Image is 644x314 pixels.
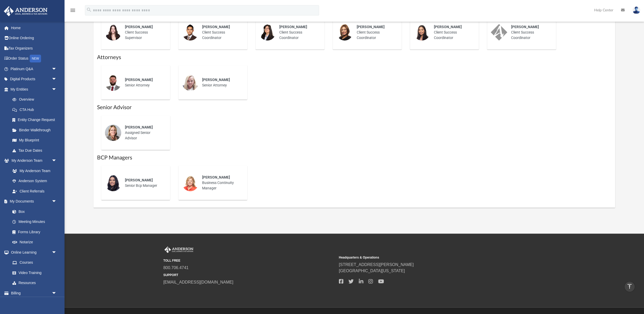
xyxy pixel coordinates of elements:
[70,7,76,13] i: menu
[507,21,552,44] div: Client Success Coordinator
[276,21,321,44] div: Client Success Coordinator
[259,24,276,41] img: thumbnail
[7,217,62,227] a: Meeting Minutes
[52,156,62,166] span: arrow_drop_down
[52,64,62,74] span: arrow_drop_down
[2,6,49,16] img: Anderson Advisors Platinum Portal
[97,154,611,162] h1: BCP Managers
[491,24,507,41] img: thumbnail
[121,121,166,144] div: Assigned Senior Advisor
[198,21,244,44] div: Client Success Coordinator
[4,43,65,53] a: Tax Organizers
[30,55,41,62] div: NEW
[7,227,59,237] a: Forms Library
[4,53,65,64] a: Order StatusNEW
[182,24,198,41] img: thumbnail
[414,24,430,41] img: thumbnail
[624,281,635,292] a: vertical_align_top
[163,280,233,284] a: [EMAIL_ADDRESS][DOMAIN_NAME]
[4,288,65,298] a: Billingarrow_drop_down
[163,246,194,253] img: Anderson Advisors Platinum Portal
[105,175,121,191] img: thumbnail
[4,156,62,166] a: My Anderson Teamarrow_drop_down
[353,21,398,44] div: Client Success Coordinator
[121,174,166,192] div: Senior Bcp Manager
[4,23,65,33] a: Home
[4,196,62,207] a: My Documentsarrow_drop_down
[97,54,611,61] h1: Attorneys
[4,247,62,257] a: Online Learningarrow_drop_down
[632,6,640,14] img: User Pic
[105,124,121,141] img: thumbnail
[7,206,59,217] a: Box
[52,74,62,85] span: arrow_drop_down
[7,94,65,105] a: Overview
[125,125,153,129] span: [PERSON_NAME]
[202,78,230,82] span: [PERSON_NAME]
[7,166,59,176] a: My Anderson Team
[339,255,511,260] small: Headquarters & Operations
[336,24,353,41] img: thumbnail
[125,25,153,29] span: [PERSON_NAME]
[7,257,62,268] a: Courses
[4,64,65,74] a: Platinum Q&Aarrow_drop_down
[430,21,475,44] div: Client Success Coordinator
[339,269,405,273] a: [GEOGRAPHIC_DATA][US_STATE]
[7,268,59,278] a: Video Training
[7,278,62,288] a: Resources
[4,84,65,94] a: My Entitiesarrow_drop_down
[434,25,462,29] span: [PERSON_NAME]
[356,25,384,29] span: [PERSON_NAME]
[125,178,153,182] span: [PERSON_NAME]
[626,283,633,289] i: vertical_align_top
[70,10,76,13] a: menu
[198,74,244,92] div: Senior Attorney
[52,288,62,299] span: arrow_drop_down
[7,237,62,247] a: Notarize
[105,74,121,91] img: thumbnail
[52,247,62,258] span: arrow_drop_down
[4,74,65,84] a: Digital Productsarrow_drop_down
[198,171,244,195] div: Business Continuity Manager
[202,175,230,179] span: [PERSON_NAME]
[7,135,62,146] a: My Blueprint
[163,265,189,270] a: 800.706.4741
[182,74,198,91] img: thumbnail
[52,84,62,95] span: arrow_drop_down
[7,125,65,135] a: Binder Walkthrough
[163,273,335,277] small: SUPPORT
[4,33,65,43] a: Online Ordering
[7,115,65,125] a: Entity Change Request
[163,258,335,263] small: TOLL FREE
[7,145,65,156] a: Tax Due Dates
[279,25,307,29] span: [PERSON_NAME]
[105,24,121,41] img: thumbnail
[121,21,166,44] div: Client Success Supervisor
[182,175,198,191] img: thumbnail
[97,104,611,111] h1: Senior Advisor
[7,104,65,115] a: CTA Hub
[7,176,62,186] a: Anderson System
[511,25,539,29] span: [PERSON_NAME]
[339,262,414,267] a: [STREET_ADDRESS][PERSON_NAME]
[121,74,166,92] div: Senior Attorney
[52,196,62,207] span: arrow_drop_down
[86,7,92,13] i: search
[202,25,230,29] span: [PERSON_NAME]
[7,186,62,196] a: Client Referrals
[125,78,153,82] span: [PERSON_NAME]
